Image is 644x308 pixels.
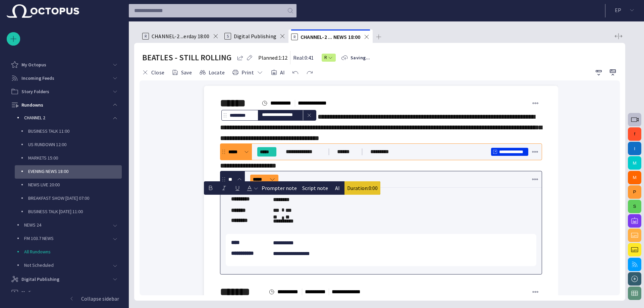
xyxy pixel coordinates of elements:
p: US RUNDOWN 12:00 [28,141,122,148]
span: Digital Publishing [234,33,276,40]
p: Incoming Feeds [21,75,54,81]
button: Save [169,66,194,78]
button: Print [230,66,266,78]
button: EP [609,4,640,16]
p: Digital Publishing [21,276,59,283]
h2: BEATLES - STILL ROLLING [142,52,231,63]
p: Planned: 1:12 [258,54,287,62]
div: BUSINESS TALK [DATE] 11:00 [15,205,122,219]
div: All Rundowns [11,246,122,259]
button: f [628,127,641,141]
p: Not Scheduled [24,262,108,268]
div: MARKETS 15:00 [15,152,122,165]
p: S [224,33,231,40]
p: EVENING NEWS 18:00 [28,168,122,175]
button: R [322,52,336,64]
div: RCHANNEL-2 ...erday 18:00 [140,29,222,43]
button: AI [268,66,287,78]
p: Collapse sidebar [81,295,119,303]
button: S [628,200,641,213]
img: Octopus News Room [7,4,79,18]
p: Story Folders [21,88,49,95]
button: Locate [197,66,227,78]
div: US RUNDOWN 12:00 [15,138,122,152]
button: I [628,142,641,155]
p: R [291,34,298,40]
button: M [628,156,641,170]
ul: main menu [7,58,122,292]
span: CHANNEL-2 ... NEWS 18:00 [301,34,361,40]
div: EVENING NEWS 18:00 [15,165,122,179]
button: AI [331,181,344,195]
span: Saving... [351,54,370,61]
p: R [142,33,149,40]
p: BUSINESS TALK 11:00 [28,128,122,134]
p: Real: 0:41 [293,54,314,62]
p: CHANNEL 2 [24,114,108,121]
div: NEWS LIVE 20:00 [15,179,122,192]
p: Media [21,289,34,296]
p: All Rundowns [24,248,122,255]
div: BREAKFAST SHOW [DATE] 07:00 [15,192,122,205]
p: MARKETS 15:00 [28,155,122,161]
p: E P [615,6,621,14]
span: R [324,54,328,61]
div: SDigital Publishing [222,29,288,43]
p: BREAKFAST SHOW [DATE] 07:00 [28,195,122,201]
button: Prompter note [259,181,300,195]
button: P [628,185,641,199]
p: NEWS LIVE 20:00 [28,181,122,188]
p: Rundowns [21,102,43,108]
button: Close [140,66,167,78]
p: My Octopus [21,61,46,68]
div: RCHANNEL-2 ... NEWS 18:00 [288,29,373,43]
p: NEWS 24 [24,222,108,228]
div: Media [7,286,122,299]
button: Collapse sidebar [7,292,122,305]
p: BUSINESS TALK [DATE] 11:00 [28,208,122,215]
button: Script note [300,181,331,195]
p: FM 103.7 NEWS [24,235,108,242]
button: M [628,171,641,184]
div: BUSINESS TALK 11:00 [15,125,122,138]
span: CHANNEL-2 ...erday 18:00 [152,33,210,40]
